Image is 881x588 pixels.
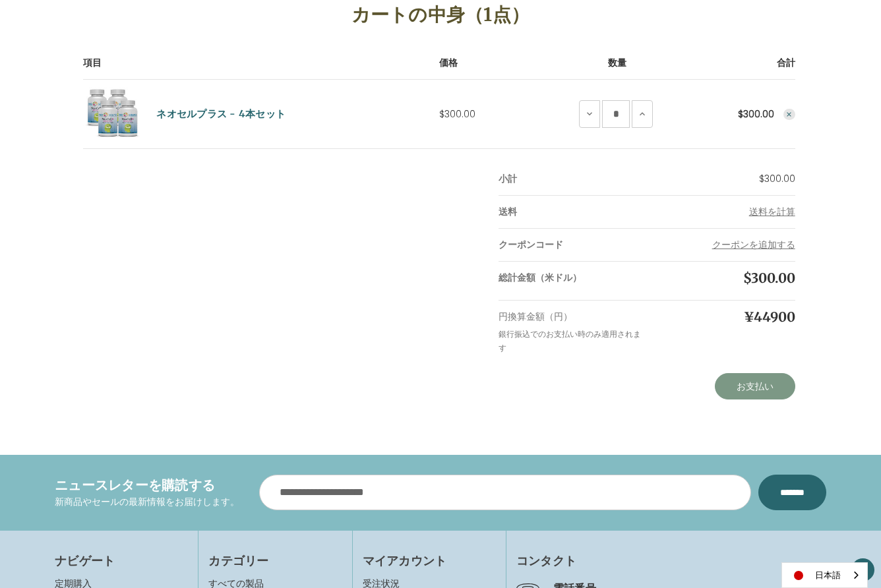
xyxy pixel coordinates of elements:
[602,100,630,128] input: NeoCell Plus - 4 Save Set
[516,552,826,570] h4: コンタクト
[738,107,774,121] strong: $300.00
[749,205,795,219] button: Add Info
[499,172,517,185] strong: 小計
[363,552,496,570] h4: マイアカウント
[744,309,795,325] span: ¥44900
[439,107,475,121] span: $300.00
[749,205,795,218] span: 送料を計算
[743,270,795,286] span: $300.00
[55,552,188,570] h4: ナビゲート
[55,495,239,509] p: 新商品やセールの最新情報をお届けします。
[782,563,867,587] a: 日本語
[83,1,797,28] h1: カートの中身（1点）
[156,107,286,122] a: ネオセルプラス - 4本セット
[715,373,795,399] a: お支払い
[499,205,517,218] strong: 送料
[83,56,439,80] th: 項目
[208,552,342,570] h4: カテゴリー
[781,562,868,588] div: Language
[499,271,582,284] strong: 総計金額（米ドル）
[439,56,558,80] th: 価格
[55,475,239,495] h4: ニュースレターを購読する
[499,328,641,353] small: 銀行振込でのお支払い時のみ適用されます
[499,238,563,251] strong: クーポンコード
[712,238,795,252] button: クーポンを追加する
[783,109,795,121] button: Remove NeoCell Plus - 4 Save Set from cart
[558,56,677,80] th: 数量
[781,562,868,588] aside: Language selected: 日本語
[759,172,795,185] span: $300.00
[499,310,647,324] p: 円換算金額（円）
[677,56,795,80] th: 合計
